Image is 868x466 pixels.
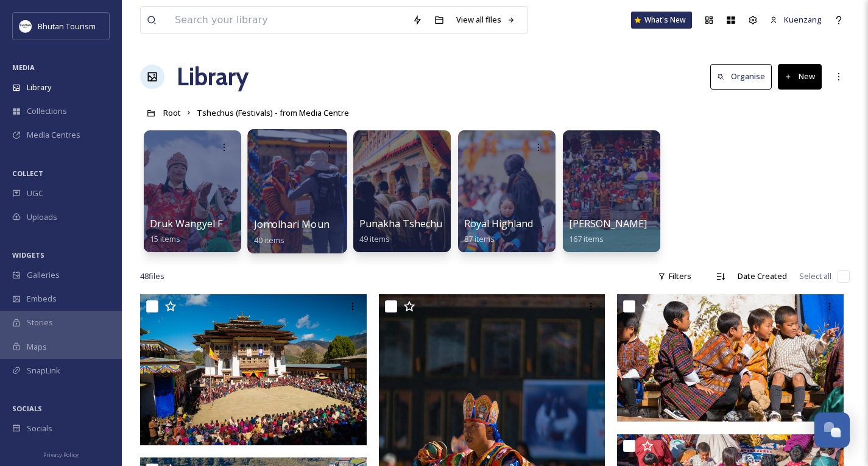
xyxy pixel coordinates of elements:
[12,404,42,413] span: SOCIALS
[177,58,249,95] a: Library
[19,20,32,32] img: BT_Logo_BB_Lockup_CMYK_High%2520Res.jpg
[27,269,60,281] span: Galleries
[359,217,442,230] span: Punakha Tshechu
[140,270,164,282] span: 48 file s
[150,217,475,230] span: Druk Wangyel Festival (credit [PERSON_NAME] Paolo [PERSON_NAME])
[778,64,822,89] button: New
[464,217,599,230] span: Royal Highland Festival - Laya
[27,129,80,141] span: Media Centres
[784,14,822,25] span: Kuenzang
[464,218,599,244] a: Royal Highland Festival - Laya87 items
[27,188,43,199] span: UGC
[150,233,180,244] span: 15 items
[140,294,367,445] img: DSC02033.jpg
[569,233,604,244] span: 167 items
[799,270,831,282] span: Select all
[197,105,349,120] a: Tshechus (Festivals) - from Media Centre
[163,105,181,120] a: Root
[43,447,79,461] a: Privacy Policy
[150,218,475,244] a: Druk Wangyel Festival (credit [PERSON_NAME] Paolo [PERSON_NAME])15 items
[27,317,53,328] span: Stories
[169,7,406,34] input: Search your library
[764,8,828,32] a: Kuenzang
[359,233,390,244] span: 49 items
[450,8,521,32] a: View all files
[27,211,57,223] span: Uploads
[569,217,647,230] span: [PERSON_NAME]
[254,217,385,231] span: Jomolhari Mountain Festival
[732,264,793,288] div: Date Created
[631,12,692,29] a: What's New
[814,412,850,448] button: Open Chat
[27,82,51,93] span: Library
[710,64,772,89] button: Organise
[43,451,79,459] span: Privacy Policy
[12,250,44,259] span: WIDGETS
[197,107,349,118] span: Tshechus (Festivals) - from Media Centre
[569,218,647,244] a: [PERSON_NAME]167 items
[163,107,181,118] span: Root
[27,293,57,305] span: Embeds
[12,63,35,72] span: MEDIA
[12,169,43,178] span: COLLECT
[254,219,385,245] a: Jomolhari Mountain Festival40 items
[27,105,67,117] span: Collections
[38,21,96,32] span: Bhutan Tourism
[617,294,844,422] img: Black-Necked Crane Festival in Gangtey-3.jpg
[27,365,60,376] span: SnapLink
[254,234,285,245] span: 40 items
[464,233,495,244] span: 87 items
[359,218,442,244] a: Punakha Tshechu49 items
[27,341,47,353] span: Maps
[652,264,697,288] div: Filters
[27,423,52,434] span: Socials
